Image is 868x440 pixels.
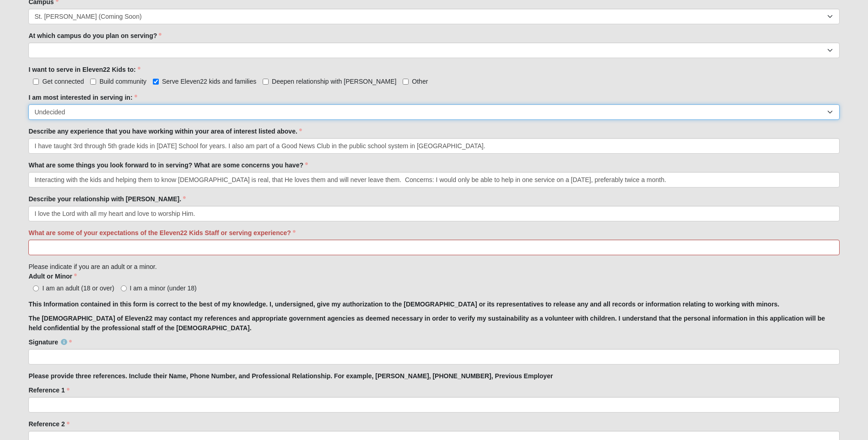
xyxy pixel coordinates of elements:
[121,285,127,291] input: I am a minor (under 18)
[28,161,308,170] label: What are some things you look forward to in serving? What are some concerns you have?
[33,79,39,85] input: Get connected
[28,194,186,204] label: Describe your relationship with [PERSON_NAME].
[28,386,69,395] label: Reference 1
[272,78,396,85] span: Deepen relationship with [PERSON_NAME]
[153,79,159,85] input: Serve Eleven22 kids and families
[28,338,72,347] label: Signature
[28,272,77,281] label: Adult or Minor
[28,300,779,308] strong: This Information contained in this form is correct to the best of my knowledge. I, undersigned, g...
[28,419,69,429] label: Reference 2
[42,78,84,85] span: Get connected
[28,372,553,380] strong: Please provide three references. Include their Name, Phone Number, and Professional Relationship....
[28,315,825,332] strong: The [DEMOGRAPHIC_DATA] of Eleven22 may contact my references and appropriate government agencies ...
[28,65,140,74] label: I want to serve in Eleven22 Kids to:
[28,93,137,102] label: I am most interested in serving in:
[28,31,162,40] label: At which campus do you plan on serving?
[130,284,197,292] span: I am a minor (under 18)
[42,284,114,292] span: I am an adult (18 or over)
[28,127,302,136] label: Describe any experience that you have working within your area of interest listed above.
[90,79,96,85] input: Build community
[28,228,295,237] label: What are some of your expectations of the Eleven22 Kids Staff or serving experience?
[33,285,39,291] input: I am an adult (18 or over)
[99,78,146,85] span: Build community
[263,79,269,85] input: Deepen relationship with [PERSON_NAME]
[162,78,256,85] span: Serve Eleven22 kids and families
[403,79,409,85] input: Other
[412,78,428,85] span: Other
